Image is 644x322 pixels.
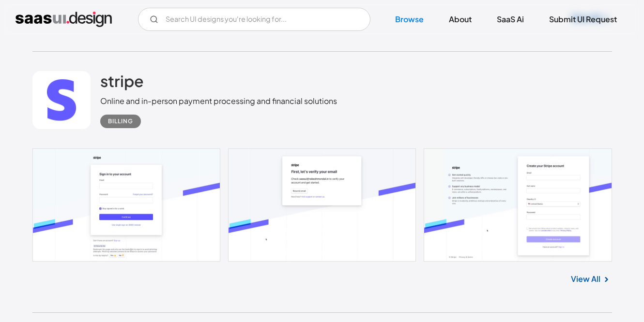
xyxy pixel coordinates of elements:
[100,95,337,107] div: Online and in-person payment processing and financial solutions
[437,9,483,30] a: About
[383,9,435,30] a: Browse
[571,273,600,285] a: View All
[100,71,144,90] h2: stripe
[138,8,370,31] input: Search UI designs you're looking for...
[100,71,144,95] a: stripe
[108,116,133,127] div: Billing
[537,9,629,30] a: Submit UI Request
[138,8,370,31] form: Email Form
[15,12,112,27] a: home
[485,9,536,30] a: SaaS Ai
